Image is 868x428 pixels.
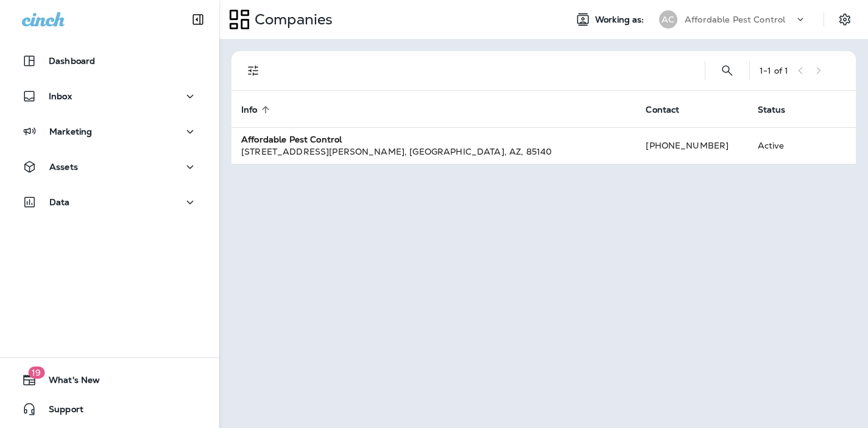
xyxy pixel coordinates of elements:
div: AC [659,10,677,29]
span: Contact [646,104,695,115]
button: Data [12,190,207,214]
strong: Affordable Pest Control [241,134,342,145]
p: Assets [49,162,78,172]
p: Dashboard [49,56,95,66]
div: 1 - 1 of 1 [760,66,788,75]
p: Inbox [49,91,72,101]
p: Marketing [49,127,92,136]
span: Working as: [595,15,647,25]
button: Collapse Sidebar [181,7,215,32]
span: 19 [28,367,44,379]
button: Dashboard [12,49,207,73]
button: Settings [834,9,856,30]
p: Affordable Pest Control [685,15,785,24]
td: Active [748,127,816,164]
p: Companies [250,10,333,29]
span: What's New [37,375,100,390]
button: Assets [12,155,207,179]
span: Contact [646,105,679,115]
div: [STREET_ADDRESS][PERSON_NAME] , [GEOGRAPHIC_DATA] , AZ , 85140 [241,146,626,158]
span: Info [241,104,273,115]
span: Info [241,105,258,115]
button: Filters [241,58,266,83]
button: 19What's New [12,368,207,392]
button: Inbox [12,84,207,108]
button: Search Companies [715,58,739,83]
span: Status [758,104,802,115]
td: [PHONE_NUMBER] [636,127,747,164]
button: Marketing [12,119,207,144]
button: Support [12,397,207,421]
span: Support [37,404,83,419]
span: Status [758,105,786,115]
p: Data [49,197,70,207]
